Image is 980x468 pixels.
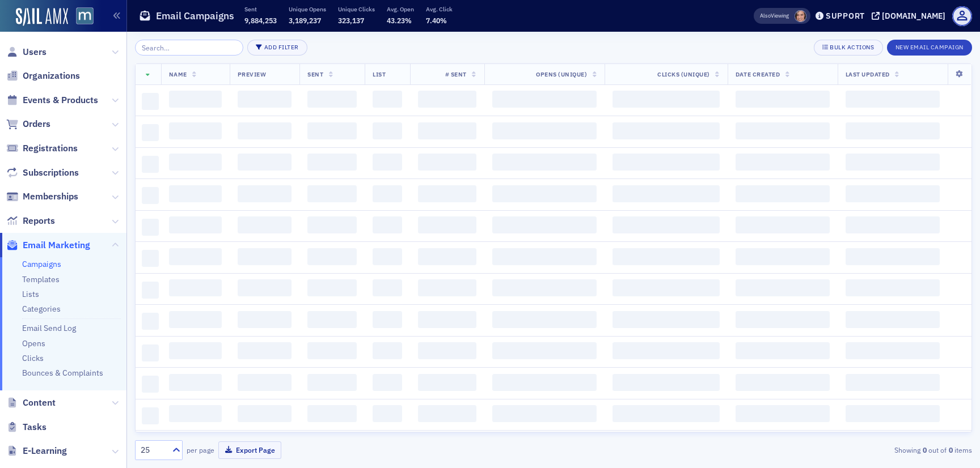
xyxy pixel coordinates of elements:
h1: Email Campaigns [156,9,234,23]
a: Opens [22,338,45,348]
a: Memberships [6,190,78,203]
span: Orders [23,118,50,130]
span: ‌ [373,374,402,391]
a: Email Marketing [6,239,90,252]
span: Profile [952,6,972,26]
span: ‌ [418,216,476,233]
span: ‌ [307,405,357,422]
span: ‌ [492,342,597,359]
div: Bulk Actions [830,44,874,50]
span: ‌ [492,91,597,108]
div: 25 [141,444,166,456]
span: ‌ [418,405,476,422]
span: ‌ [307,311,357,328]
a: Categories [22,304,61,314]
span: ‌ [373,122,402,139]
div: Also [760,12,771,19]
a: Templates [22,274,60,284]
span: Events & Products [23,94,98,107]
span: Users [23,46,47,58]
span: ‌ [736,248,830,265]
span: ‌ [736,311,830,328]
span: Last Updated [846,70,890,78]
a: Events & Products [6,94,98,107]
span: ‌ [418,154,476,171]
p: Avg. Open [387,5,414,13]
div: [DOMAIN_NAME] [882,11,945,21]
span: ‌ [142,156,159,173]
a: View Homepage [68,7,94,27]
span: ‌ [846,154,940,171]
span: ‌ [612,342,719,359]
span: E-Learning [23,445,67,457]
strong: 0 [920,445,928,455]
span: ‌ [736,279,830,296]
span: Sent [307,70,323,78]
img: SailAMX [76,7,94,25]
span: ‌ [169,311,222,328]
span: 9,884,253 [244,16,277,25]
span: ‌ [736,185,830,202]
a: Organizations [6,70,80,82]
span: ‌ [612,279,719,296]
a: Registrations [6,142,78,155]
span: ‌ [492,279,597,296]
a: Reports [6,215,55,227]
span: ‌ [169,91,222,108]
span: Viewing [760,12,789,20]
span: Tasks [23,421,47,433]
span: ‌ [492,311,597,328]
span: ‌ [169,185,222,202]
a: Content [6,397,56,409]
span: ‌ [373,279,402,296]
a: Campaigns [22,259,61,269]
a: Email Send Log [22,323,76,333]
span: ‌ [612,122,719,139]
p: Unique Opens [289,5,326,13]
span: Memberships [23,190,78,203]
span: Content [23,397,56,409]
span: ‌ [492,122,597,139]
span: ‌ [142,282,159,299]
span: ‌ [736,405,830,422]
span: 43.23% [387,16,412,25]
label: per page [187,445,214,455]
span: Date Created [736,70,780,78]
span: ‌ [142,376,159,393]
span: Name [169,70,187,78]
span: ‌ [169,154,222,171]
span: ‌ [238,279,292,296]
span: ‌ [846,279,940,296]
span: Katie Foo [795,10,806,22]
span: ‌ [373,405,402,422]
span: ‌ [307,248,357,265]
span: ‌ [373,342,402,359]
span: Organizations [23,70,80,82]
span: ‌ [238,122,292,139]
span: ‌ [373,216,402,233]
span: Subscriptions [23,167,79,179]
span: # Sent [445,70,467,78]
span: ‌ [373,311,402,328]
span: Clicks (Unique) [657,70,710,78]
span: ‌ [238,185,292,202]
span: ‌ [612,374,719,391]
span: ‌ [307,342,357,359]
span: ‌ [492,374,597,391]
button: [DOMAIN_NAME] [872,12,949,20]
span: ‌ [142,187,159,204]
span: ‌ [373,91,402,108]
span: ‌ [373,248,402,265]
p: Sent [244,5,277,13]
strong: 0 [947,445,954,455]
span: ‌ [307,154,357,171]
a: Lists [22,289,39,299]
div: Showing out of items [701,445,972,455]
span: ‌ [492,185,597,202]
span: ‌ [612,185,719,202]
img: SailAMX [16,8,68,26]
span: ‌ [418,248,476,265]
span: ‌ [142,344,159,361]
span: Registrations [23,142,78,155]
span: ‌ [169,122,222,139]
